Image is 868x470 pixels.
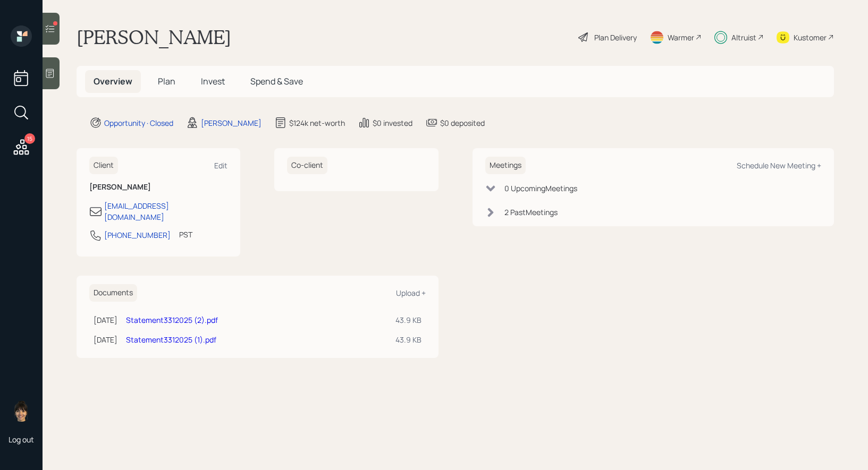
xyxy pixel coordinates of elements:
span: Overview [94,75,132,87]
div: Log out [9,434,34,445]
div: Edit [214,160,227,170]
span: Plan [158,75,175,87]
h6: Documents [89,284,137,302]
span: Invest [201,75,225,87]
div: [PHONE_NUMBER] [104,229,171,241]
div: [PERSON_NAME] [201,117,262,129]
div: Schedule New Meeting + [737,160,821,170]
div: PST [179,229,192,240]
h1: [PERSON_NAME] [77,25,231,49]
h6: Co-client [287,157,327,174]
div: 15 [24,133,35,144]
div: $0 invested [373,117,412,129]
a: Statement3312025 (1).pdf [126,335,216,345]
div: $0 deposited [440,117,485,129]
h6: [PERSON_NAME] [89,183,227,192]
span: Spend & Save [250,75,303,87]
div: 43.9 KB [395,314,422,326]
div: Opportunity · Closed [104,117,173,129]
div: 0 Upcoming Meeting s [504,183,577,194]
div: Warmer [668,32,694,43]
div: Kustomer [794,32,827,43]
div: [DATE] [94,334,117,345]
h6: Meetings [485,157,526,174]
div: 43.9 KB [395,334,422,345]
div: Altruist [731,32,756,43]
img: treva-nostdahl-headshot.png [11,400,32,422]
div: [EMAIL_ADDRESS][DOMAIN_NAME] [104,200,227,223]
div: Upload + [396,288,426,298]
div: 2 Past Meeting s [504,207,558,218]
h6: Client [89,157,118,174]
div: Plan Delivery [594,32,637,43]
div: [DATE] [94,314,117,326]
a: Statement3312025 (2).pdf [126,315,218,325]
div: $124k net-worth [289,117,345,129]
